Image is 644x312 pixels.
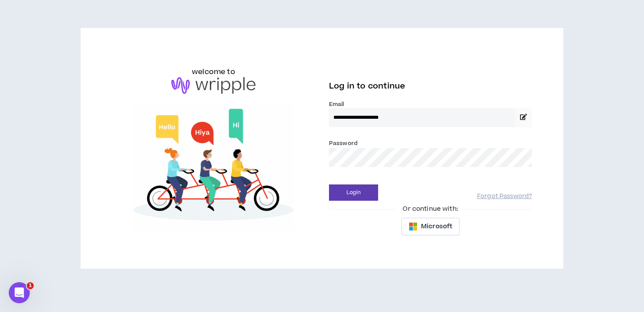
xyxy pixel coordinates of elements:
img: logo-brand.png [171,77,255,94]
button: Microsoft [401,218,460,235]
iframe: Intercom live chat [9,282,30,303]
button: Login [329,184,378,201]
a: Forgot Password? [477,192,532,201]
h6: welcome to [192,67,235,77]
span: Or continue with: [396,204,464,214]
span: 1 [27,282,34,289]
span: Log in to continue [329,81,405,92]
label: Email [329,100,532,108]
label: Password [329,139,357,147]
img: Welcome to Wripple [112,103,315,230]
span: Microsoft [421,222,452,231]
